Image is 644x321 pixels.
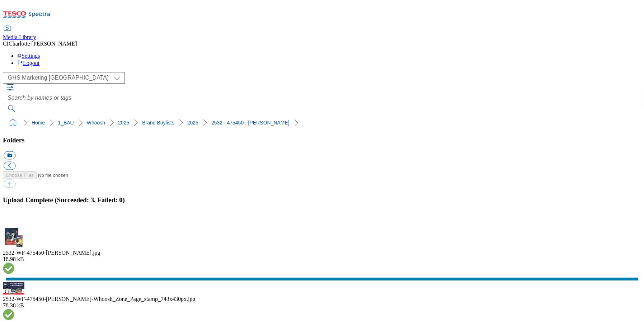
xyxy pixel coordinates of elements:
[3,25,36,41] a: Media Library
[17,53,40,59] a: Settings
[3,282,24,294] img: preview
[3,296,641,302] div: 2532-WF-475450-[PERSON_NAME]-Whoosh_Zone_Page_stamp_743x430px.jpg
[3,250,641,256] div: 2532-WF-475450-[PERSON_NAME].jpg
[3,136,641,144] h3: Folders
[3,41,9,47] span: CI
[142,120,174,126] a: Brand Buylists
[187,120,198,126] a: 2025
[17,60,39,66] a: Logout
[211,120,290,126] a: 2532 - 475450 - [PERSON_NAME]
[118,120,129,126] a: 2025
[3,256,641,263] div: 18.98 kB
[87,120,105,126] a: Whoosh
[3,34,36,40] span: Media Library
[9,41,77,47] span: Charlotte [PERSON_NAME]
[7,117,19,128] a: home
[3,196,641,204] h3: Upload Complete (Succeeded: 3, Failed: 0)
[3,116,641,129] nav: breadcrumb
[3,302,641,309] div: 78.38 kB
[58,120,74,126] a: 1_BAU
[32,120,45,126] a: Home
[3,227,24,248] img: preview
[3,91,641,105] input: Search by names or tags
